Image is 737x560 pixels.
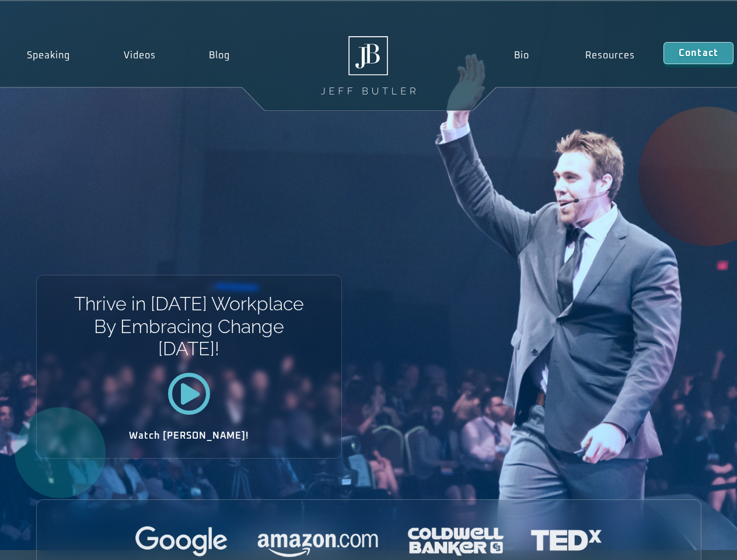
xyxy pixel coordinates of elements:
a: Blog [182,42,257,69]
a: Contact [663,42,733,64]
nav: Menu [485,42,663,69]
a: Videos [97,42,183,69]
span: Contact [679,48,718,58]
h2: Watch [PERSON_NAME]! [78,431,301,440]
a: Bio [485,42,557,69]
a: Resources [557,42,663,69]
h1: Thrive in [DATE] Workplace By Embracing Change [DATE]! [73,293,305,360]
